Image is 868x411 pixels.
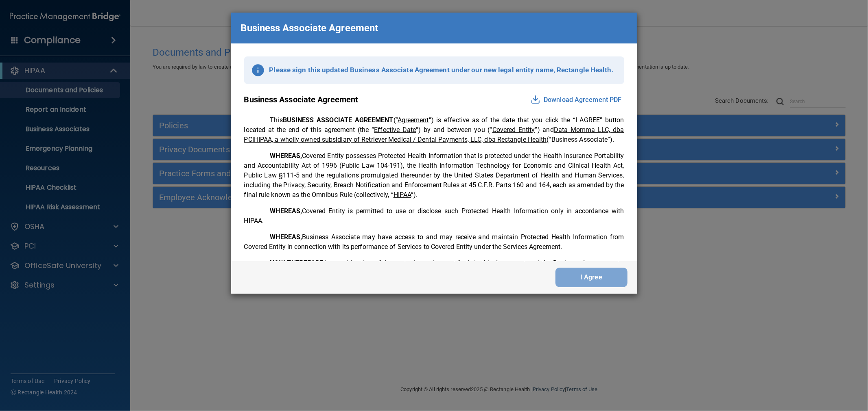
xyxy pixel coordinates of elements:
[244,206,624,226] p: Covered Entity is permitted to use or disclose such Protected Health Information only in accordan...
[244,92,359,107] p: Business Associate Agreement
[244,258,624,288] p: in consideration of the mutual promises set forth in this Agreement and the Business Arrangements...
[492,126,535,134] u: Covered Entity
[244,115,624,145] p: This (“ ”) is effective as of the date that you click the “I AGREE” button located at the end of ...
[555,268,627,287] button: I Agree
[241,19,378,37] p: Business Associate Agreement
[270,259,325,267] span: NOW THEREFORE,
[528,93,624,106] button: Download Agreement PDF
[269,64,614,76] p: Please sign this updated Business Associate Agreement under our new legal entity name, Rectangle ...
[270,233,302,241] span: WHEREAS,
[244,151,624,200] p: Covered Entity possesses Protected Health Information that is protected under the Health Insuranc...
[398,116,429,124] u: Agreement
[270,152,302,160] span: WHEREAS,
[244,232,624,252] p: Business Associate may have access to and may receive and maintain Protected Health Information f...
[270,207,302,215] span: WHEREAS,
[283,116,394,124] span: BUSINESS ASSOCIATE AGREEMENT
[394,191,411,199] u: HIPAA
[244,126,624,143] u: Data Momma LLC, dba PCIHIPAA, a wholly owned subsidiary of Retriever Medical / Dental Payments, L...
[374,126,416,134] u: Effective Date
